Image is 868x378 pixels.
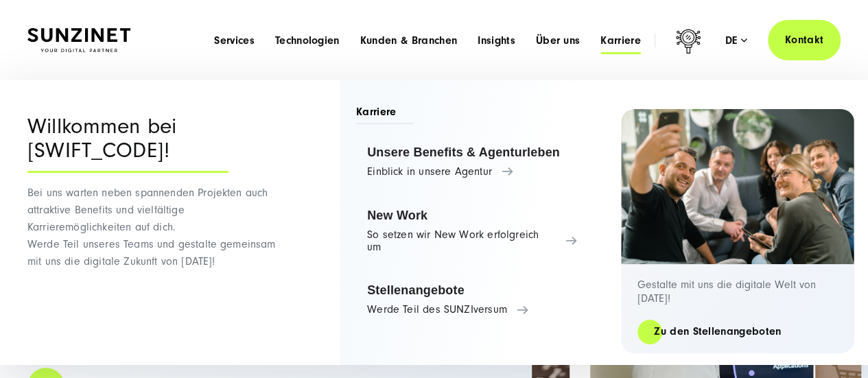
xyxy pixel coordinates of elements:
[356,136,588,188] a: Unsere Benefits & Agenturleben Einblick in unsere Agentur
[725,34,747,47] div: de
[768,20,841,60] a: Kontakt
[621,109,854,264] img: Digitalagentur und Internetagentur SUNZINET: 2 Frauen 3 Männer, die ein Selfie machen bei
[214,34,255,47] a: Services
[27,28,130,52] img: SUNZINET Full Service Digital Agentur
[600,34,641,47] a: Karriere
[356,274,588,326] a: Stellenangebote Werde Teil des SUNZIversum
[637,278,838,305] p: Gestalte mit uns die digitale Welt von [DATE]!
[275,34,340,47] a: Technologien
[27,185,285,270] p: Bei uns warten neben spannenden Projekten auch attraktive Benefits und vielfältige Karrieremöglic...
[360,34,457,47] a: Kunden & Branchen
[356,199,588,263] a: New Work So setzen wir New Work erfolgreich um
[27,115,228,173] div: Willkommen bei [SWIFT_CODE]!
[536,34,580,47] a: Über uns
[637,324,797,340] a: Zu den Stellenangeboten
[356,104,413,124] span: Karriere
[478,34,515,47] a: Insights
